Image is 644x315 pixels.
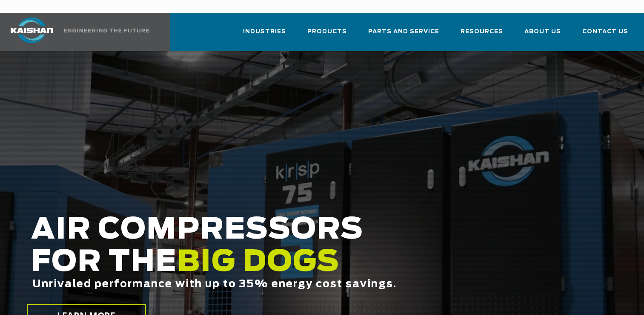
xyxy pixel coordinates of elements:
[177,248,340,277] span: BIG DOGS
[32,279,397,289] span: Unrivaled performance with up to 35% energy cost savings.
[243,20,286,50] a: Industries
[582,20,628,50] a: Contact Us
[524,20,561,50] a: About Us
[307,20,347,50] a: Products
[368,27,439,37] span: Parts and Service
[461,20,503,50] a: Resources
[64,29,149,32] img: Engineering the future
[368,20,439,50] a: Parts and Service
[582,27,628,37] span: Contact Us
[461,27,503,37] span: Resources
[524,27,561,37] span: About Us
[307,27,347,37] span: Products
[243,27,286,37] span: Industries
